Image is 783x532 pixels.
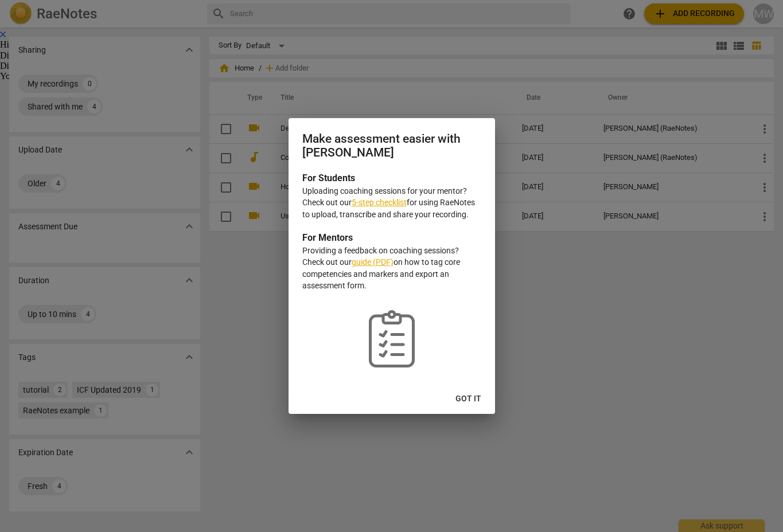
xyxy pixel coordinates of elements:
a: guide (PDF) [352,257,394,267]
b: For Students [302,173,355,183]
h2: Make assessment easier with [PERSON_NAME] [302,132,481,160]
b: For Mentors [302,232,353,243]
a: 5-step checklist [352,198,407,207]
span: Got it [455,393,481,405]
p: Uploading coaching sessions for your mentor? Check out our for using RaeNotes to upload, transcri... [302,185,481,221]
button: Got it [446,389,490,409]
p: Providing a feedback on coaching sessions? Check out our on how to tag core competencies and mark... [302,245,481,292]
